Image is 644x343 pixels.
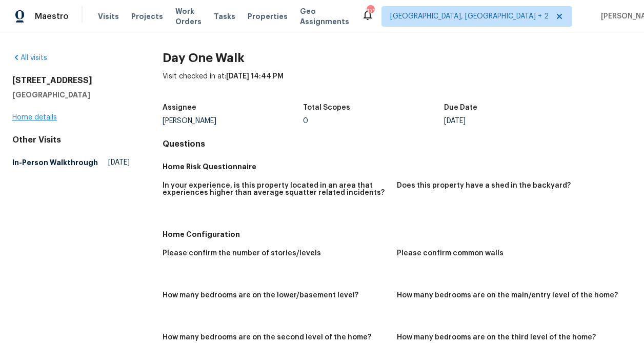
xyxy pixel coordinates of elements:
[397,250,504,257] h5: Please confirm common walls
[12,153,130,172] a: In-Person Walkthrough[DATE]
[163,292,358,299] h5: How many bedrooms are on the lower/basement level?
[300,6,349,27] span: Geo Assignments
[163,334,371,341] h5: How many bedrooms are on the second level of the home?
[163,250,321,257] h5: Please confirm the number of stories/levels
[12,75,130,86] h2: [STREET_ADDRESS]
[12,54,47,62] a: All visits
[397,182,571,189] h5: Does this property have a shed in the backyard?
[163,71,632,98] div: Visit checked in at:
[444,104,477,111] h5: Due Date
[175,6,202,27] span: Work Orders
[12,90,130,100] h5: [GEOGRAPHIC_DATA]
[214,13,235,20] span: Tasks
[163,117,304,125] div: [PERSON_NAME]
[397,334,596,341] h5: How many bedrooms are on the third level of the home?
[390,11,549,22] span: [GEOGRAPHIC_DATA], [GEOGRAPHIC_DATA] + 2
[12,114,57,121] a: Home details
[303,117,444,125] div: 0
[226,73,284,80] span: [DATE] 14:44 PM
[397,292,618,299] h5: How many bedrooms are on the main/entry level of the home?
[367,6,374,16] div: 122
[248,11,288,22] span: Properties
[131,11,163,22] span: Projects
[12,157,98,168] h5: In-Person Walkthrough
[98,11,119,22] span: Visits
[163,162,632,172] h5: Home Risk Questionnaire
[444,117,585,125] div: [DATE]
[303,104,350,111] h5: Total Scopes
[35,11,69,22] span: Maestro
[163,104,196,111] h5: Assignee
[163,182,389,196] h5: In your experience, is this property located in an area that experiences higher than average squa...
[163,229,632,239] h5: Home Configuration
[108,157,130,168] span: [DATE]
[163,139,632,149] h4: Questions
[12,135,130,145] div: Other Visits
[163,53,632,63] h2: Day One Walk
